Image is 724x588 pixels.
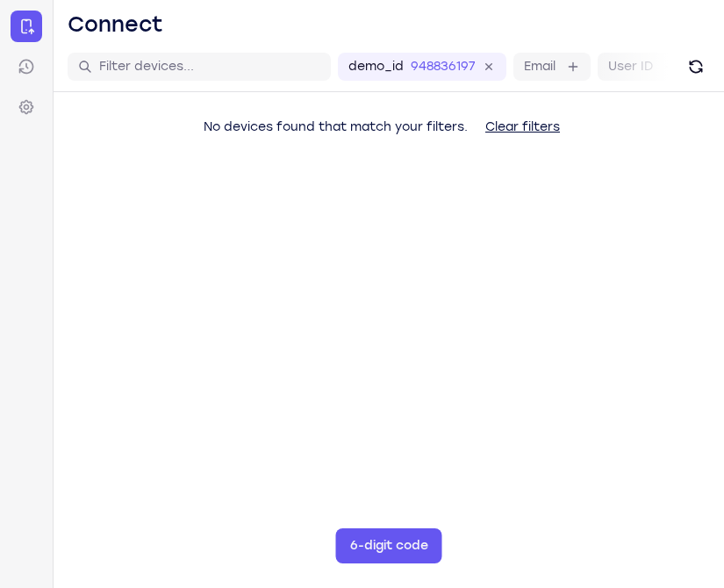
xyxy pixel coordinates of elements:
[11,11,42,42] a: Connect
[99,58,320,75] input: Filter devices...
[471,110,574,145] button: Clear filters
[11,91,42,123] a: Settings
[608,58,653,75] label: User ID
[68,11,163,39] h1: Connect
[11,51,42,82] a: Sessions
[336,528,442,563] button: 6-digit code
[524,58,556,75] label: Email
[682,53,710,81] button: Refresh
[204,119,468,134] span: No devices found that match your filters.
[348,58,404,75] label: demo_id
